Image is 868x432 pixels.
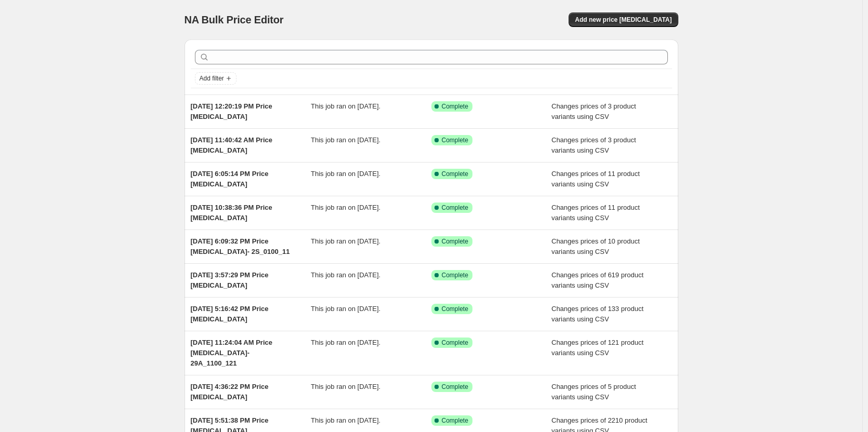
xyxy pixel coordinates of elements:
[551,136,636,154] span: Changes prices of 3 product variants using CSV
[311,271,380,279] span: This job ran on [DATE].
[191,204,272,222] span: [DATE] 10:38:36 PM Price [MEDICAL_DATA]
[442,416,468,425] span: Complete
[442,305,468,313] span: Complete
[311,170,380,178] span: This job ran on [DATE].
[191,271,269,289] span: [DATE] 3:57:29 PM Price [MEDICAL_DATA]
[551,102,636,120] span: Changes prices of 3 product variants using CSV
[311,102,380,110] span: This job ran on [DATE].
[575,16,672,24] span: Add new price [MEDICAL_DATA]
[551,237,640,255] span: Changes prices of 10 product variants using CSV
[185,14,284,25] span: NA Bulk Price Editor
[442,102,468,111] span: Complete
[551,339,643,357] span: Changes prices of 121 product variants using CSV
[551,271,643,289] span: Changes prices of 619 product variants using CSV
[191,136,273,154] span: [DATE] 11:40:42 AM Price [MEDICAL_DATA]
[311,339,380,346] span: This job ran on [DATE].
[191,383,269,401] span: [DATE] 4:36:22 PM Price [MEDICAL_DATA]
[311,237,380,245] span: This job ran on [DATE].
[442,170,468,178] span: Complete
[191,170,269,188] span: [DATE] 6:05:14 PM Price [MEDICAL_DATA]
[551,383,636,401] span: Changes prices of 5 product variants using CSV
[311,136,380,144] span: This job ran on [DATE].
[442,339,468,347] span: Complete
[551,170,640,188] span: Changes prices of 11 product variants using CSV
[569,12,678,27] button: Add new price [MEDICAL_DATA]
[551,204,640,222] span: Changes prices of 11 product variants using CSV
[442,204,468,212] span: Complete
[195,72,236,85] button: Add filter
[191,237,290,255] span: [DATE] 6:09:32 PM Price [MEDICAL_DATA]- 2S_0100_11
[191,305,269,323] span: [DATE] 5:16:42 PM Price [MEDICAL_DATA]
[311,305,380,313] span: This job ran on [DATE].
[200,74,224,83] span: Add filter
[191,339,273,367] span: [DATE] 11:24:04 AM Price [MEDICAL_DATA]- 29A_1100_121
[442,271,468,279] span: Complete
[551,305,643,323] span: Changes prices of 133 product variants using CSV
[311,383,380,390] span: This job ran on [DATE].
[442,383,468,391] span: Complete
[311,204,380,211] span: This job ran on [DATE].
[442,237,468,246] span: Complete
[311,416,380,424] span: This job ran on [DATE].
[442,136,468,144] span: Complete
[191,102,272,120] span: [DATE] 12:20:19 PM Price [MEDICAL_DATA]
